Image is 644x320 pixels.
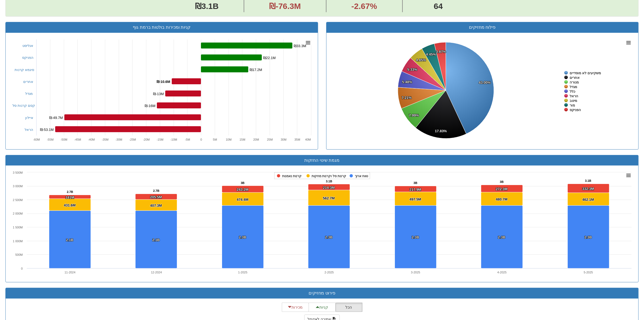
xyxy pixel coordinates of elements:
tspan: הראל [570,94,578,98]
tspan: 7.21% [402,96,412,100]
tspan: מנורה [570,80,579,84]
tspan: 4.85% [416,58,426,62]
a: הפניקס [22,56,34,60]
tspan: 272.3M [496,187,507,191]
tspan: 205.5M [150,195,162,199]
text: 10M [226,138,231,141]
tspan: ₪33.3M [294,44,306,48]
tspan: 2.7B [153,189,159,192]
tspan: 243.2M [237,188,248,192]
text: -55M [47,138,54,141]
a: קסם קרנות סל [13,104,35,108]
tspan: 332.3M [582,187,594,191]
tspan: 2.3B [412,235,419,239]
text: -60M [33,138,40,141]
text: 40M [305,138,311,141]
tspan: 2.3B [584,235,592,239]
a: איילון [25,116,34,120]
tspan: הפניקס [570,108,581,112]
text: -50M [60,138,67,141]
text: -15M [157,138,163,141]
tspan: 5.48% [402,80,412,84]
button: מכירות [282,303,309,312]
a: אנליסט [23,44,34,48]
text: -30M [115,138,122,141]
tspan: 2.7B [67,190,73,193]
text: 2-2025 [325,271,334,274]
text: 25M [267,138,273,141]
tspan: 3B [500,180,504,183]
text: 1-2025 [238,271,247,274]
text: -45M [74,138,81,141]
tspan: 1 000M [13,240,23,243]
tspan: ₪-13M [153,92,164,96]
tspan: 3.1B [585,179,591,182]
tspan: 431.6M [64,203,75,207]
tspan: 43.00% [479,80,491,85]
tspan: 3.1B [326,180,332,183]
text: -35M [102,138,108,141]
span: -2.67% [351,1,377,12]
text: 15M [239,138,245,141]
tspan: 562.7M [323,196,335,200]
tspan: 3B [241,181,245,185]
h3: פילוח מחזיקים [331,25,635,30]
tspan: מיטב [570,99,577,103]
text: 20M [253,138,259,141]
tspan: ₪-10.6M [157,80,170,84]
tspan: 2.3B [239,235,246,239]
tspan: כלל [570,89,575,93]
tspan: משקיעים לא מוסדיים [570,71,601,75]
tspan: 217.9M [409,188,421,192]
button: הכל [335,303,362,312]
tspan: ₪17.2M [250,68,262,72]
text: 4-2025 [497,271,507,274]
text: -25M [129,138,136,141]
tspan: קרנות נאמנות [282,174,302,178]
tspan: מגדל [570,85,577,89]
text: 30M [280,138,286,141]
text: -5M [185,138,190,141]
tspan: אחרים [570,76,580,80]
a: סיגמא קרנות [15,68,34,72]
text: -20M [143,138,150,141]
tspan: 3B [414,181,417,185]
tspan: ₪-49.7M [49,116,63,120]
tspan: 3 000M [13,185,23,188]
tspan: קרנות סל וקרנות מחקות [312,174,346,178]
tspan: 2.3B [498,235,505,239]
text: 5M [213,138,217,141]
tspan: 214.3M [323,186,335,190]
text: -10M [170,138,177,141]
text: 11-2024 [65,271,75,274]
a: אחרים [24,80,34,84]
span: 64 [428,1,449,12]
tspan: ₪-16M [145,104,156,108]
tspan: 497.5M [409,197,421,201]
tspan: 17.83% [435,129,447,133]
tspan: מור [570,103,575,107]
a: מגדל [25,92,33,96]
h3: מגמת שינוי החזקות [10,158,634,163]
tspan: 2.3B [325,235,332,239]
span: ₪-76.3M [269,2,301,11]
h3: פירוט מחזיקים [10,291,634,296]
text: 0 [21,267,23,270]
tspan: 3.87% [436,50,446,54]
tspan: 462.1M [582,198,594,202]
span: ₪3.1B [195,2,219,11]
a: הראל [25,128,34,132]
text: 0 [200,138,202,141]
tspan: ₪-53.1M [40,128,54,132]
tspan: 7.99% [409,113,419,117]
text: 500M [15,253,23,256]
tspan: 5.33% [407,67,417,72]
text: 12-2024 [151,271,162,274]
tspan: 2 000M [13,212,23,215]
tspan: 141M [65,195,74,199]
tspan: 2 500M [13,198,23,202]
tspan: 2.1B [152,238,160,242]
text: 3-2025 [411,271,420,274]
tspan: 2.1B [66,238,73,242]
tspan: טווח ארוך [355,174,368,178]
